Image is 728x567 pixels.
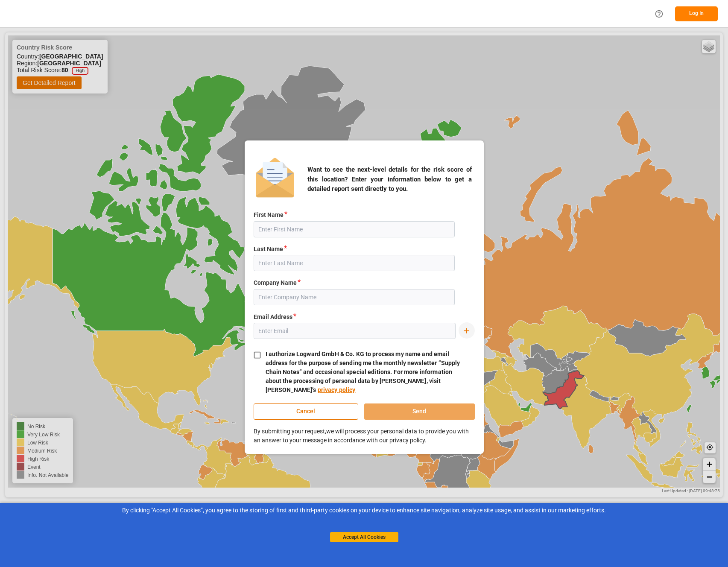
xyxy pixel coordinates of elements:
[254,289,455,305] input: Enter Company Name
[254,313,292,321] label: Email Address
[364,403,475,420] button: Send
[254,323,456,339] input: Enter Email
[266,351,460,393] span: I authorize Logward GmbH & Co. KG to process my name and email address for the purpose of sending...
[254,245,283,254] label: Last Name
[254,210,284,219] label: First Name
[254,255,455,271] input: Enter Last Name
[245,149,304,209] img: Mail
[6,506,722,515] div: By clicking "Accept All Cookies”, you agree to the storing of first and third-party cookies on yo...
[307,166,472,193] span: Want to see the next-level details for the risk score of this location? Enter your information be...
[675,6,718,21] button: Log In
[330,532,398,542] button: Accept All Cookies
[254,426,475,445] div: By submitting your request,we will process your personal data to provide you with an answer to yo...
[254,221,455,237] input: Enter First Name
[254,403,358,420] button: Cancel
[318,386,356,393] a: privacy policy
[649,4,669,23] button: Help Center
[254,278,297,287] label: Company Name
